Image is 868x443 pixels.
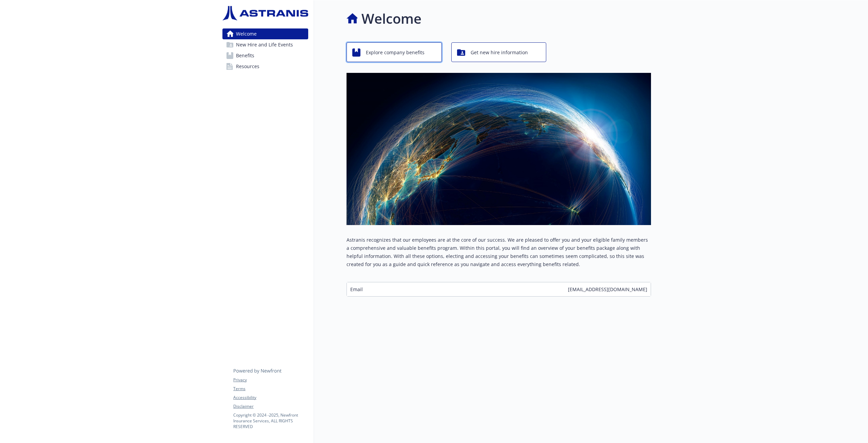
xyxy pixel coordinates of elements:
[222,28,308,39] a: Welcome
[233,403,308,409] a: Disclaimer
[451,42,547,62] button: Get new hire information
[568,286,647,293] span: [EMAIL_ADDRESS][DOMAIN_NAME]
[236,39,293,50] span: New Hire and Life Events
[222,39,308,50] a: New Hire and Life Events
[233,412,308,429] p: Copyright © 2024 - 2025 , Newfront Insurance Services, ALL RIGHTS RESERVED
[471,46,528,59] span: Get new hire information
[222,50,308,61] a: Benefits
[222,61,308,72] a: Resources
[236,28,257,39] span: Welcome
[233,395,308,401] a: Accessibility
[233,386,308,392] a: Terms
[366,46,425,59] span: Explore company benefits
[347,42,442,62] button: Explore company benefits
[233,377,308,383] a: Privacy
[347,73,651,225] img: overview page banner
[236,50,254,61] span: Benefits
[236,61,259,72] span: Resources
[347,236,651,268] p: Astranis recognizes that our employees are at the core of our success. We are pleased to offer yo...
[361,8,421,29] h1: Welcome
[350,286,363,293] span: Email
